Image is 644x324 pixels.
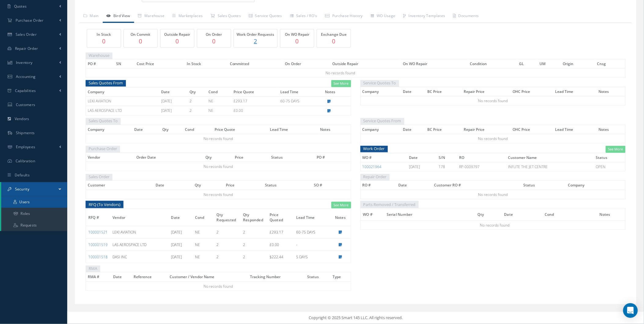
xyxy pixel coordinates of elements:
a: Requests [1,219,67,231]
a: Inventory Templates [399,10,449,23]
td: 60-75 DAYS [294,226,330,238]
span: Qty [478,211,484,217]
span: Sales Quotes To [86,117,121,125]
th: Status [263,181,312,190]
h5: Exchange Due [318,32,349,37]
p: 0 [89,37,119,46]
p: 0 [282,37,312,46]
th: Notes [597,87,625,96]
span: Customers [16,102,35,107]
span: Qty Responded [243,212,263,223]
span: RMA [86,265,100,272]
span: RFQ # [88,214,99,220]
span: Serial Number [387,211,413,217]
th: Lead Time [554,87,597,96]
td: [DATE] [169,251,193,263]
th: WO # [360,153,407,162]
span: Security [15,186,29,192]
span: Purchase Order [16,18,44,23]
th: Company [360,87,401,96]
td: 2 [188,97,207,106]
span: Shipments [16,130,35,135]
th: Status [305,272,331,282]
span: Date [504,211,513,217]
th: Date [407,153,437,162]
a: Roles [1,208,67,219]
th: OHC Price [511,87,554,96]
th: Price [224,181,263,190]
th: Cond [207,87,232,96]
a: Sales Quotes [207,10,245,23]
th: Committed [228,59,283,68]
th: Lead Time [554,125,597,134]
th: Date [401,125,426,134]
th: Date [112,272,132,282]
span: Purchase Order [86,145,120,153]
td: [DATE] [407,162,437,171]
td: 2 [214,226,241,238]
a: Bird View [103,10,134,23]
th: On Order [283,59,331,68]
th: Customer / Vendor Name [168,272,248,282]
th: Status [594,153,625,162]
th: Date [159,87,188,96]
th: Vendor [86,153,134,162]
span: Calibration [16,158,35,164]
td: 2 [241,226,267,238]
td: No records found [86,282,351,291]
h5: On Commit [125,32,156,37]
span: Lead Time [296,214,315,220]
h5: In Stock [89,32,119,37]
td: LAS AEROSPACE LTD [86,106,159,116]
span: Employees [16,144,35,149]
span: Accounting [16,74,36,79]
th: UM [538,59,561,68]
a: Purchase History [321,10,367,23]
th: Company [86,125,133,134]
th: Customer [86,181,154,190]
th: Condition [468,59,517,68]
td: £293.17 [267,226,294,238]
p: 0 [162,37,193,46]
td: LAS AEROSPACE LTD [110,238,169,251]
th: GL [517,59,538,68]
td: 2 [241,251,267,263]
p: 0 [199,37,229,46]
th: Reference [132,272,168,282]
td: RP-0009797 [457,162,506,171]
span: Notes [335,214,346,220]
p: 0 [125,37,156,46]
th: Price Quote [232,87,279,96]
th: Notes [323,87,351,96]
td: OPEN [594,162,625,171]
span: Warehouse [86,52,112,59]
th: Date [133,125,161,134]
th: Price Quote [213,125,268,134]
th: Notes [318,125,351,134]
span: Date [171,214,180,220]
a: See More [606,146,626,153]
th: Date [396,181,432,190]
th: Date [154,181,193,190]
td: 60-75 DAYS [279,97,323,106]
span: Cond [545,211,554,217]
th: BC Price [426,87,462,96]
th: S/N [437,153,457,162]
th: Company [360,125,401,134]
span: Notes [600,211,610,217]
th: Qty [204,153,233,162]
h5: On Order [199,32,229,37]
th: Cnsg [595,59,626,68]
th: PO # [315,153,351,162]
th: Cond [183,125,213,134]
a: Sales / RO's [286,10,321,23]
th: Type [331,272,351,282]
h5: Outside Repair [162,32,193,37]
td: - [294,238,330,251]
th: Customer Name [506,153,594,162]
div: Open Intercom Messenger [623,303,638,318]
th: RMA # [86,272,112,282]
span: Parts Removed / Transferred [360,201,419,208]
a: 2 [235,37,276,46]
